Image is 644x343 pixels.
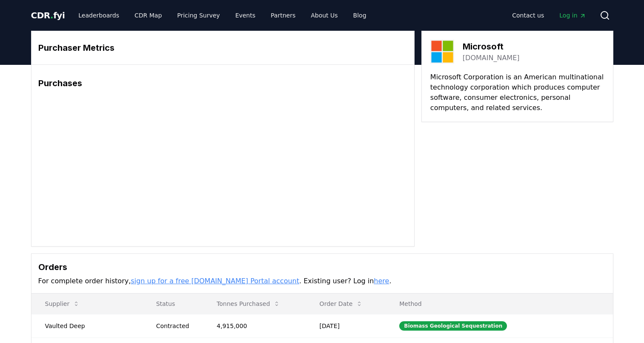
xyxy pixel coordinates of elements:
[72,8,373,23] nav: Main
[38,295,87,312] button: Supplier
[559,11,586,20] span: Log in
[505,8,592,23] nav: Main
[430,40,454,64] img: Microsoft-logo
[128,8,169,23] a: CDR Map
[31,10,65,20] span: CDR fyi
[306,314,386,337] td: [DATE]
[72,8,126,23] a: Leaderboards
[31,314,143,337] td: Vaulted Deep
[131,277,299,285] a: sign up for a free [DOMAIN_NAME] Portal account
[50,10,53,20] span: .
[552,8,592,23] a: Log in
[31,9,65,21] a: CDR.fyi
[463,40,520,53] h3: Microsoft
[170,8,226,23] a: Pricing Survey
[430,72,604,113] p: Microsoft Corporation is an American multinational technology corporation which produces computer...
[38,41,407,54] h3: Purchaser Metrics
[156,322,196,330] div: Contracted
[38,261,606,273] h3: Orders
[505,8,551,23] a: Contact us
[463,53,520,63] a: [DOMAIN_NAME]
[203,314,306,337] td: 4,915,000
[38,276,606,286] p: For complete order history, . Existing user? Log in .
[346,8,373,23] a: Blog
[304,8,344,23] a: About Us
[229,8,262,23] a: Events
[313,295,370,312] button: Order Date
[374,277,389,285] a: here
[38,77,407,90] h3: Purchases
[149,299,196,308] p: Status
[210,295,287,312] button: Tonnes Purchased
[392,299,606,308] p: Method
[399,321,507,331] div: Biomass Geological Sequestration
[264,8,302,23] a: Partners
